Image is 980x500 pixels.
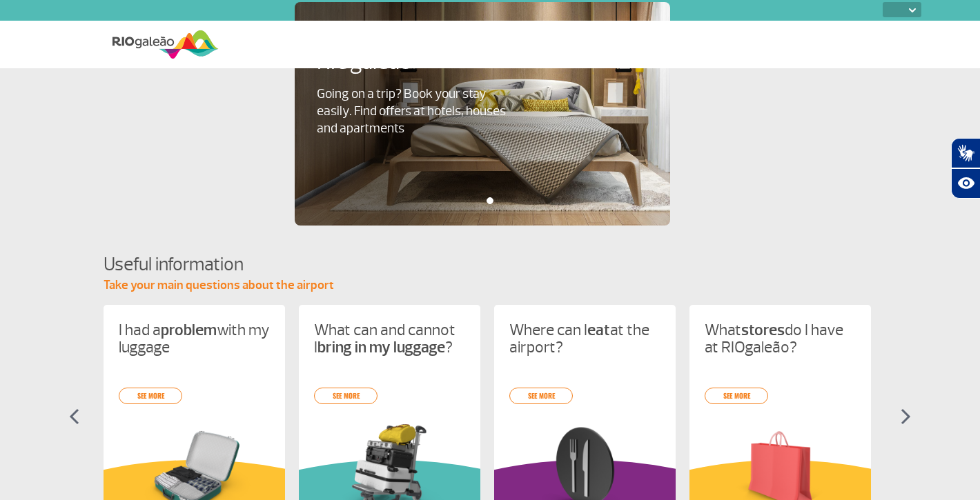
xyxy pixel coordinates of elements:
[69,408,79,425] img: seta-esquerda
[901,408,911,425] img: seta-direita
[705,388,768,404] a: see more
[119,388,182,404] a: see more
[317,86,513,137] p: Going on a trip? Book your stay easily. Find offers at hotels, houses and apartments
[119,321,270,356] p: I had a with my luggage
[951,138,980,168] button: Abrir tradutor de língua de sinais.
[104,277,876,294] p: Take your main questions about the airport
[314,321,465,356] p: What can and cannot I ?
[951,138,980,199] div: Plugin de acessibilidade da Hand Talk.
[509,321,660,356] p: Where can I at the airport?
[509,388,573,404] a: see more
[741,320,785,340] strong: stores
[317,337,445,357] strong: bring in my luggage
[161,320,217,340] strong: problem
[314,388,378,404] a: see more
[104,252,876,277] h4: Useful information
[587,320,610,340] strong: eat
[317,24,536,75] h4: [DOMAIN_NAME] and RIOgaleão
[317,24,648,137] a: [DOMAIN_NAME] and RIOgaleãoGoing on a trip? Book your stay easily. Find offers at hotels, houses ...
[951,168,980,199] button: Abrir recursos assistivos.
[705,321,856,356] p: What do I have at RIOgaleão?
